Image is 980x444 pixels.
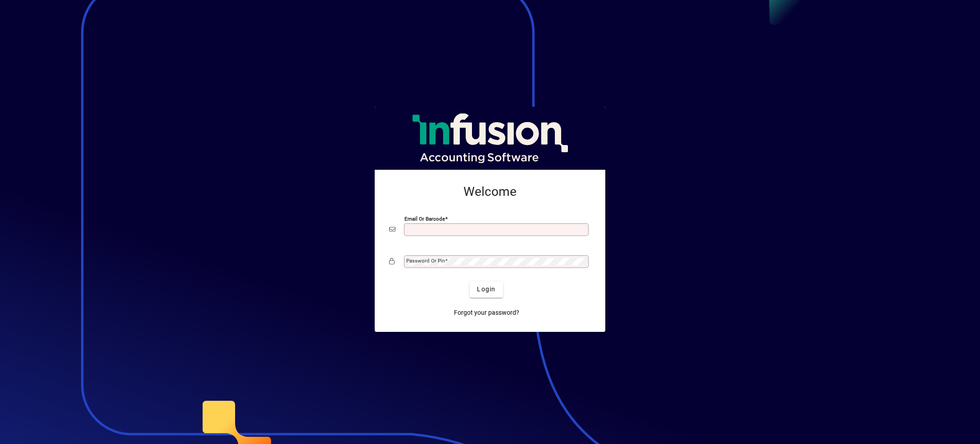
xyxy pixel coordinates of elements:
[404,215,445,222] mat-label: Email or Barcode
[450,305,523,321] a: Forgot your password?
[470,281,503,298] button: Login
[406,258,445,264] mat-label: Password or Pin
[454,308,519,317] span: Forgot your password?
[389,184,591,199] h2: Welcome
[477,285,495,294] span: Login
